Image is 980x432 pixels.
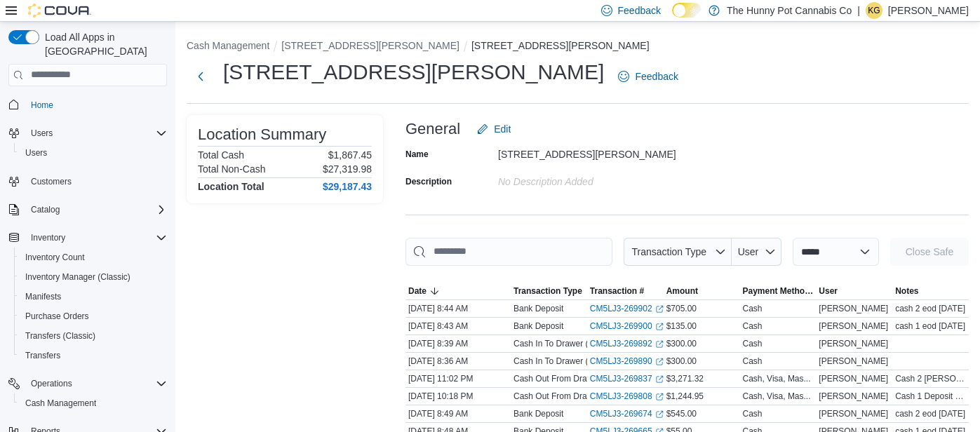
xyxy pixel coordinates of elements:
[31,100,53,111] span: Home
[742,338,762,349] div: Cash
[819,285,838,297] span: User
[892,283,969,299] button: Notes
[408,285,427,297] span: Date
[25,201,167,218] span: Catalog
[590,320,664,332] a: CM5LJ3-269900External link
[498,143,686,160] div: [STREET_ADDRESS][PERSON_NAME]
[198,181,264,192] h4: Location Total
[20,328,167,344] span: Transfers (Classic)
[31,128,53,139] span: Users
[14,306,173,326] button: Purchase Orders
[198,126,326,143] h3: Location Summary
[20,347,167,364] span: Transfers
[590,356,664,367] a: CM5LJ3-269890External link
[28,4,91,18] img: Cova
[14,287,173,306] button: Manifests
[624,238,732,266] button: Transaction Type
[655,305,664,313] svg: External link
[405,370,511,387] div: [DATE] 11:02 PM
[25,201,65,218] button: Catalog
[635,69,678,83] span: Feedback
[14,248,173,267] button: Inventory Count
[3,171,173,191] button: Customers
[187,62,215,90] button: Next
[819,356,888,367] span: [PERSON_NAME]
[514,338,618,349] p: Cash In To Drawer (Cash 2)
[25,125,58,142] button: Users
[323,181,372,192] h4: $29,187.43
[14,143,173,163] button: Users
[819,320,888,332] span: [PERSON_NAME]
[20,269,167,285] span: Inventory Manager (Classic)
[187,40,269,51] button: Cash Management
[223,58,604,86] h1: [STREET_ADDRESS][PERSON_NAME]
[25,229,71,246] button: Inventory
[25,229,167,246] span: Inventory
[198,149,244,161] h6: Total Cash
[14,267,173,287] button: Inventory Manager (Classic)
[742,391,810,402] div: Cash, Visa, Mas...
[25,97,59,114] a: Home
[655,375,664,384] svg: External link
[514,320,563,332] p: Bank Deposit
[742,408,762,419] div: Cash
[471,40,650,51] button: [STREET_ADDRESS][PERSON_NAME]
[819,391,888,402] span: [PERSON_NAME]
[742,320,762,332] div: Cash
[655,358,664,366] svg: External link
[514,303,563,314] p: Bank Deposit
[742,373,810,384] div: Cash, Visa, Mas...
[405,300,511,317] div: [DATE] 8:44 AM
[819,408,888,419] span: [PERSON_NAME]
[666,303,697,314] span: $705.00
[405,388,511,405] div: [DATE] 10:18 PM
[25,271,130,283] span: Inventory Manager (Classic)
[31,204,60,215] span: Catalog
[895,373,966,384] span: Cash 2 [PERSON_NAME] Deposit 709.90
[857,2,860,19] p: |
[20,269,136,285] a: Inventory Manager (Classic)
[895,303,965,314] span: cash 2 eod [DATE]
[868,2,880,19] span: KG
[612,62,683,90] a: Feedback
[672,3,702,18] input: Dark Mode
[666,320,697,332] span: $135.00
[20,395,102,412] a: Cash Management
[25,173,77,190] a: Customers
[666,356,697,367] span: $300.00
[25,375,167,392] span: Operations
[514,285,582,297] span: Transaction Type
[14,326,173,346] button: Transfers (Classic)
[666,391,704,402] span: $1,244.95
[20,308,95,325] a: Purchase Orders
[25,311,89,322] span: Purchase Orders
[3,374,173,393] button: Operations
[20,144,53,161] a: Users
[618,4,661,18] span: Feedback
[25,125,167,142] span: Users
[739,283,816,299] button: Payment Methods
[323,163,372,175] p: $27,319.98
[405,405,511,422] div: [DATE] 8:49 AM
[742,285,813,297] span: Payment Methods
[664,283,740,299] button: Amount
[405,238,612,266] input: This is a search bar. As you type, the results lower in the page will automatically filter.
[590,303,664,314] a: CM5LJ3-269902External link
[14,393,173,413] button: Cash Management
[514,356,618,367] p: Cash In To Drawer (Cash 1)
[31,378,72,389] span: Operations
[3,200,173,220] button: Catalog
[742,356,762,367] div: Cash
[742,303,762,314] div: Cash
[906,245,953,259] span: Close Safe
[819,373,888,384] span: [PERSON_NAME]
[20,144,167,161] span: Users
[328,149,372,161] p: $1,867.45
[405,176,452,187] label: Description
[514,391,635,402] p: Cash Out From Drawer (Cash 1)
[816,283,892,299] button: User
[25,147,47,158] span: Users
[727,2,852,19] p: The Hunny Pot Cannabis Co
[866,2,882,19] div: Kelsey Gourdine
[25,96,167,114] span: Home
